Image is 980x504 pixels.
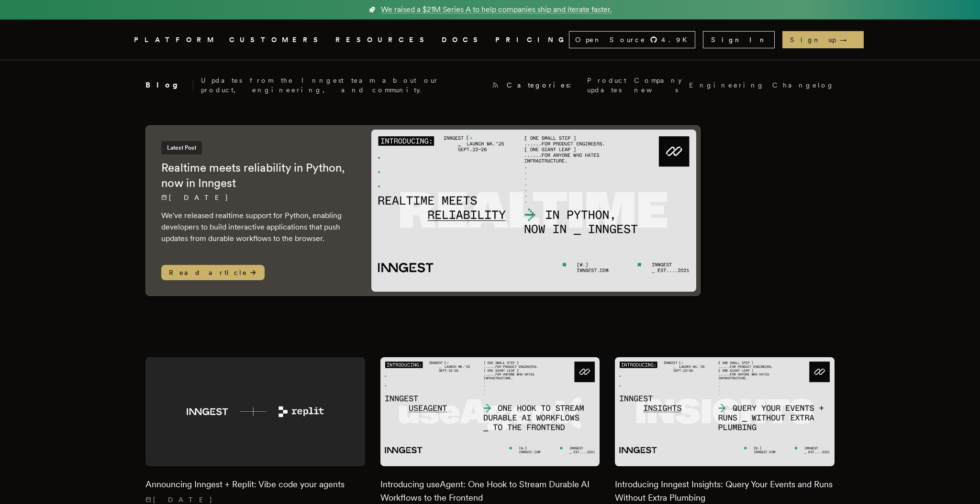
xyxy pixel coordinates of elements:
[201,76,484,95] p: Updates from the Inngest team about our product, engineering, and community.
[145,125,701,296] a: Latest PostRealtime meets reliability in Python, now in Inngest[DATE] We've released realtime sup...
[161,265,265,280] span: Read article
[229,34,324,46] a: CUSTOMERS
[145,478,365,491] h2: Announcing Inngest + Replit: Vibe code your agents
[772,80,835,90] a: Changelog
[161,160,352,191] h2: Realtime meets reliability in Python, now in Inngest
[145,357,365,467] img: Featured image for Announcing Inngest + Replit: Vibe code your agents blog post
[161,210,352,244] p: We've released realtime support for Python, enabling developers to build interactive applications...
[615,357,835,467] img: Featured image for Introducing Inngest Insights: Query Your Events and Runs Without Extra Plumbin...
[335,34,430,46] button: RESOURCES
[661,35,693,44] span: 4.9 K
[840,35,856,44] span: →
[134,34,218,46] button: PLATFORM
[442,34,484,46] a: DOCS
[381,4,612,15] span: We raised a $21M Series A to help companies ship and iterate faster.
[782,31,864,48] a: Sign up
[507,80,579,90] span: Categories:
[634,76,681,95] a: Company news
[145,79,193,91] h2: Blog
[495,34,569,46] a: PRICING
[371,130,696,292] img: Featured image for Realtime meets reliability in Python, now in Inngest blog post
[161,141,202,154] span: Latest Post
[380,357,600,467] img: Featured image for Introducing useAgent: One Hook to Stream Durable AI Workflows to the Frontend ...
[689,80,765,90] a: Engineering
[587,76,626,95] a: Product updates
[575,35,646,44] span: Open Source
[703,31,775,48] a: Sign In
[107,20,873,60] nav: Global
[161,193,352,202] p: [DATE]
